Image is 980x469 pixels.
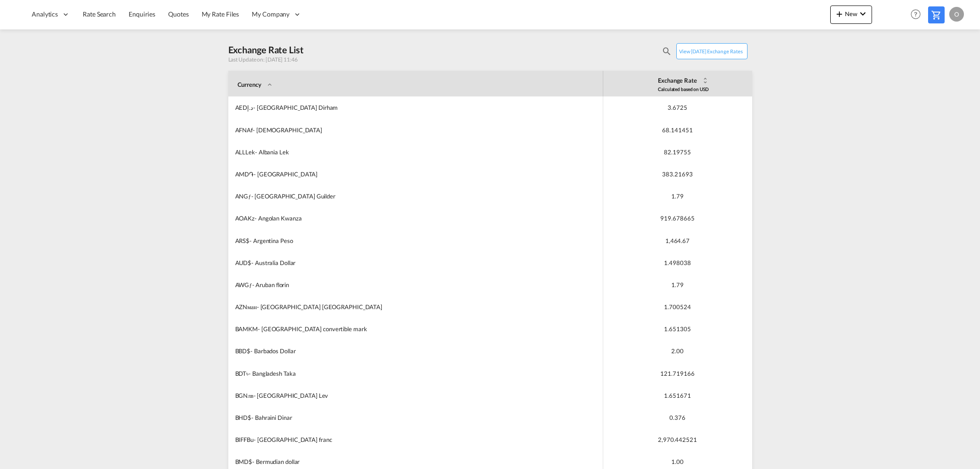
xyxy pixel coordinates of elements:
td: 0.376 [603,407,752,429]
td: 1.700524 [603,296,752,318]
td: 68.141451 [603,119,752,141]
span: $ [248,414,251,421]
span: Af [247,126,253,134]
span: Rate Search [83,10,116,18]
span: ƒ [249,281,252,288]
td: 919.678665 [603,207,752,229]
span: ман [247,303,257,311]
div: O [949,7,964,22]
button: View [DATE] exchange rates [676,43,748,59]
span: $ [246,237,249,244]
td: 121.719166 [603,362,752,384]
span: New [834,10,868,17]
td: 3.6725 [603,96,752,119]
span: FBu [244,436,254,443]
span: ALL - Albania Lek [235,148,289,156]
td: 383.21693 [603,163,752,185]
span: AFN - [DEMOGRAPHIC_DATA] [235,126,323,134]
th: Currency: activate to sort column descending [228,71,603,97]
div: icon-magnify [662,46,672,56]
span: ANG - [GEOGRAPHIC_DATA] Guilder [235,192,335,200]
span: Analytics [32,10,58,19]
td: 1.79 [603,185,752,207]
span: AUD - Australia Dollar [235,259,296,266]
span: AMD - [GEOGRAPHIC_DATA] [235,170,318,178]
span: AWG - Aruban florin [235,281,289,288]
span: ARS - Argentina Peso [235,237,293,244]
span: Lek [245,148,255,156]
span: Currency [238,79,603,89]
span: BAM - [GEOGRAPHIC_DATA] convertible mark [235,325,367,333]
button: icon-plus 400-fgNewicon-chevron-down [830,6,872,24]
span: ৳ [246,370,249,377]
td: 1.651671 [603,384,752,407]
div: Last Update on: [DATE] 11:46 [228,56,304,64]
span: $ [249,458,252,465]
td: 2.00 [603,340,752,362]
span: Calculated based on USD [658,86,709,92]
span: Kz [248,215,255,222]
span: AOA - Angolan Kwanza [235,215,302,222]
span: $ [248,259,251,266]
span: Enquiries [129,10,155,18]
td: 1.79 [603,274,752,296]
span: BBD - Barbados Dollar [235,347,296,355]
td: 1.651305 [603,318,752,340]
span: د.إ [247,104,253,111]
span: Quotes [168,10,188,18]
span: KM [248,325,258,333]
md-icon: icon-chevron-down [857,8,868,19]
span: My Rate Files [202,10,239,18]
md-icon: icon-plus 400-fg [834,8,845,19]
span: лв [248,392,253,399]
span: BGN - [GEOGRAPHIC_DATA] Lev [235,392,329,399]
td: 2,970.442521 [603,429,752,451]
span: BHD - Bahraini Dinar [235,414,292,421]
th: Exchange Rate Calculated based on USD: activate to sort column ascending [603,71,752,97]
td: 82.19755 [603,141,752,163]
span: $ [247,347,250,355]
span: AZN - [GEOGRAPHIC_DATA] [GEOGRAPHIC_DATA] [235,303,383,311]
div: Exchange Rate List [228,43,304,56]
td: 1.498038 [603,252,752,274]
span: Help [908,6,923,22]
span: ƒ [248,192,251,200]
span: Exchange Rate [626,74,741,85]
span: My Company [252,10,289,19]
span: BMD - Bermudian dollar [235,458,300,465]
span: BDT - Bangladesh Taka [235,370,296,377]
span: ֏ [249,170,254,178]
span: AED - [GEOGRAPHIC_DATA] Dirham [235,104,338,111]
div: Help [908,6,928,23]
td: 1,464.67 [603,230,752,252]
span: BIF - [GEOGRAPHIC_DATA] franc [235,436,332,443]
